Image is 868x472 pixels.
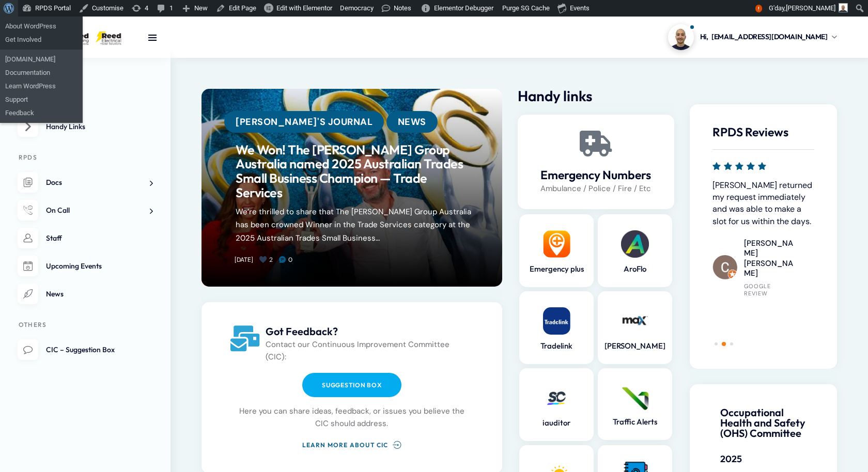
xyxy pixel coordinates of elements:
[730,342,733,345] span: Go to slide 3
[280,255,299,264] a: 0
[668,24,694,50] img: Profile picture of Cristian C
[232,405,472,430] p: Here you can share ideas, feedback, or issues you believe the CIC should address.
[603,417,667,427] a: Traffic Alerts
[668,24,837,50] a: Profile picture of Cristian CHi,[EMAIL_ADDRESS][DOMAIN_NAME]
[583,131,609,156] a: Emergency Numbers
[786,4,835,12] span: [PERSON_NAME]
[603,341,667,351] a: [PERSON_NAME]
[524,264,588,274] a: Emergency plus
[235,256,253,264] a: [DATE]
[712,255,737,280] img: Chao Ping Huang
[269,256,273,264] span: 2
[722,342,726,346] span: Go to slide 2
[302,373,401,397] a: Suggestion box
[720,407,807,438] h4: Occupational Health and Safety (OHS) Committee
[744,239,795,279] h4: [PERSON_NAME] [PERSON_NAME]
[524,341,588,351] a: Tradelink
[603,264,667,274] a: AroFlo
[266,338,472,363] p: Contact our Continuous Improvement Committee (CIC):
[288,256,292,264] span: 0
[524,418,588,428] a: iauditor
[720,453,807,465] h5: 2025
[302,441,389,449] span: Learn more about CIC
[302,439,401,450] a: Learn more about CIC
[715,342,718,345] span: Go to slide 1
[266,325,338,338] span: Got Feedback?
[712,124,788,139] span: RPDS Reviews
[236,143,468,200] a: We Won! The [PERSON_NAME] Group Australia named 2025 Australian Trades Small Business Champion — ...
[744,282,795,297] div: Google Review
[712,179,814,227] p: [PERSON_NAME] returned my request immediately and was able to make a slot for us within the days.
[711,32,827,42] span: [EMAIL_ADDRESS][DOMAIN_NAME]
[260,255,280,264] a: 2
[528,182,664,195] p: Ambulance / Police / Fire / Etc
[276,4,332,12] span: Edit with Elementor
[518,89,674,103] h2: Handy links
[528,168,664,182] a: Emergency Numbers
[224,111,384,133] a: [PERSON_NAME]'s Journal
[700,32,708,42] span: Hi,
[386,111,438,133] a: News
[322,381,381,389] span: Suggestion box
[755,5,762,12] span: !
